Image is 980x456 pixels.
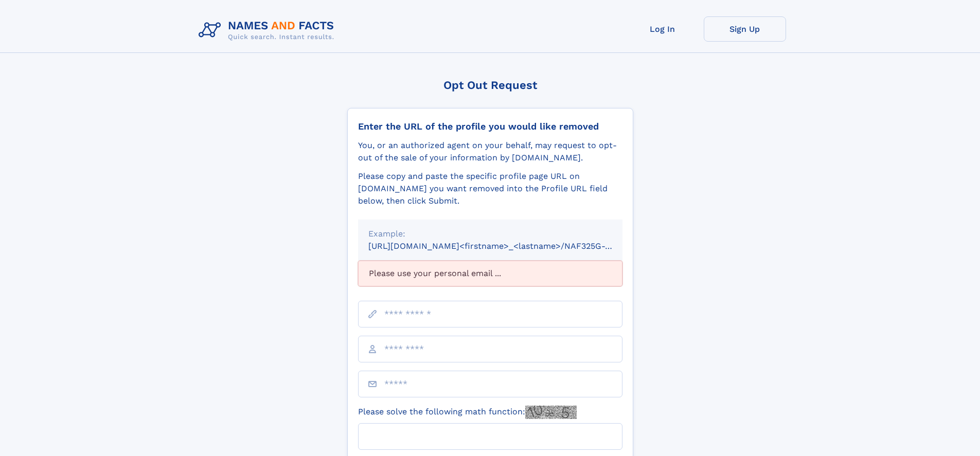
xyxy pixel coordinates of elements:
div: Please copy and paste the specific profile page URL on [DOMAIN_NAME] you want removed into the Pr... [358,170,622,207]
a: Log In [621,16,704,42]
a: Sign Up [704,16,786,42]
img: Logo Names and Facts [194,16,343,44]
div: Opt Out Request [347,79,633,92]
label: Please solve the following math function: [358,406,577,419]
div: Please use your personal email ... [358,261,622,286]
div: Example: [368,228,612,240]
div: Enter the URL of the profile you would like removed [358,121,622,132]
small: [URL][DOMAIN_NAME]<firstname>_<lastname>/NAF325G-xxxxxxxx [368,241,642,251]
div: You, or an authorized agent on your behalf, may request to opt-out of the sale of your informatio... [358,139,622,164]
